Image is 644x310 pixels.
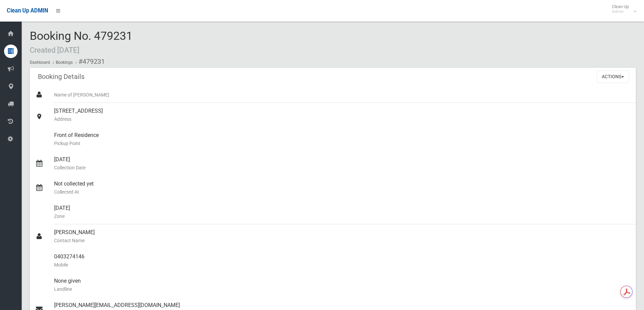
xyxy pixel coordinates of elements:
small: Name of [PERSON_NAME] [54,91,630,99]
div: Not collected yet [54,176,630,200]
small: Created [DATE] [30,46,79,54]
li: #479231 [74,55,105,68]
span: Clean Up [609,4,636,14]
div: [PERSON_NAME] [54,224,630,249]
div: [DATE] [54,151,630,176]
div: None given [54,273,630,297]
small: Address [54,115,630,123]
div: [STREET_ADDRESS] [54,103,630,127]
div: [DATE] [54,200,630,224]
header: Booking Details [30,70,93,83]
small: Zone [54,212,630,220]
small: Pickup Point [54,139,630,147]
span: Clean Up ADMIN [7,7,48,14]
small: Mobile [54,261,630,269]
small: Landline [54,285,630,293]
small: Contact Name [54,236,630,245]
a: Bookings [56,60,73,65]
span: Booking No. 479231 [30,29,133,55]
small: Admin [612,9,629,14]
small: Collection Date [54,164,630,172]
div: 0403274146 [54,249,630,273]
div: Front of Residence [54,127,630,151]
a: Dashboard [30,60,50,65]
small: Collected At [54,188,630,196]
button: Actions [597,71,629,83]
